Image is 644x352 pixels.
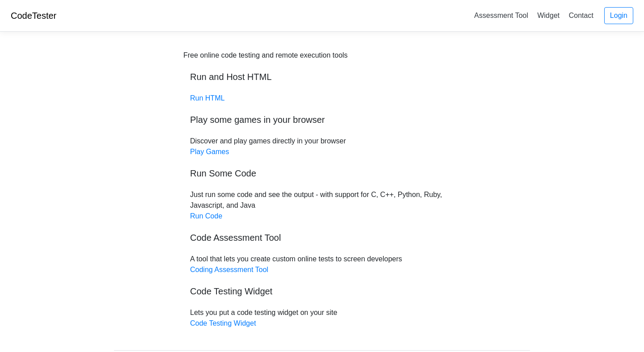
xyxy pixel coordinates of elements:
[190,148,229,155] a: Play Games
[470,8,532,23] a: Assessment Tool
[190,71,454,82] h5: Run and Host HTML
[190,114,454,125] h5: Play some games in your browser
[183,50,461,329] div: Discover and play games directly in your browser Just run some code and see the output - with sup...
[534,8,563,23] a: Widget
[604,7,633,24] a: Login
[190,212,222,220] a: Run Code
[190,232,454,243] h5: Code Assessment Tool
[11,11,56,21] a: CodeTester
[183,50,347,61] div: Free online code testing and remote execution tools
[190,266,268,273] a: Coding Assessment Tool
[190,319,256,327] a: Code Testing Widget
[190,94,225,102] a: Run HTML
[190,168,454,179] h5: Run Some Code
[565,8,597,23] a: Contact
[190,286,454,297] h5: Code Testing Widget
